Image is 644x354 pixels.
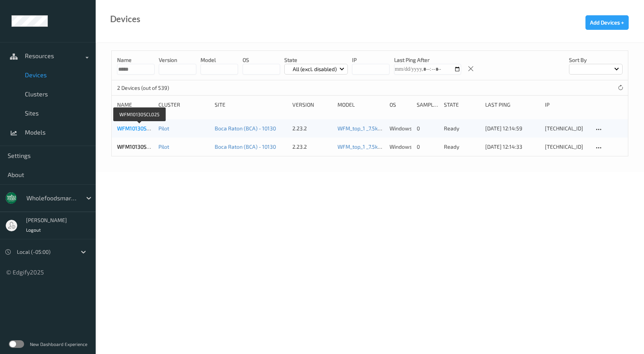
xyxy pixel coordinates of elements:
a: WFM10130SCL025 [117,125,161,132]
p: OS [243,56,280,64]
a: WFM_top_1 _7.5k_Training [DATE] up-to-date [DATE] 09:17 [DATE] 09:17 Auto Save [337,125,533,132]
div: Cluster [158,101,209,109]
div: [TECHNICAL_ID] [545,143,588,151]
div: Site [215,101,287,109]
p: model [201,56,238,64]
div: [DATE] 12:14:33 [485,143,540,151]
a: WFM_top_1 _7.5k_Training [DATE] up-to-date [DATE] 09:17 [DATE] 09:17 Auto Save [337,143,533,150]
div: State [444,101,480,109]
div: 0 [417,125,439,132]
p: version [159,56,196,64]
div: [DATE] 12:14:59 [485,125,540,132]
div: version [292,101,332,109]
p: All (excl. disabled) [290,65,339,73]
p: State [284,56,348,64]
div: Model [337,101,385,109]
div: [TECHNICAL_ID] [545,125,588,132]
p: Last Ping After [394,56,461,64]
p: Name [117,56,155,64]
p: windows [390,125,411,132]
div: ip [545,101,588,109]
p: IP [352,56,390,64]
a: Boca Raton (BCA) - 10130 [215,143,276,150]
div: 2.23.2 [292,125,332,132]
a: Pilot [158,125,169,132]
a: Pilot [158,143,169,150]
a: Boca Raton (BCA) - 10130 [215,125,276,132]
div: OS [390,101,411,109]
div: Last Ping [485,101,540,109]
div: 2.23.2 [292,143,332,151]
div: Samples [417,101,439,109]
div: 0 [417,143,439,151]
div: Name [117,101,153,109]
p: ready [444,125,480,132]
p: windows [390,143,411,151]
a: WFM10130SCL023 [117,143,161,150]
p: ready [444,143,480,151]
button: Add Devices + [585,15,629,30]
p: 2 Devices (out of 539) [117,84,174,92]
div: Devices [110,15,140,23]
p: Sort by [569,56,623,64]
